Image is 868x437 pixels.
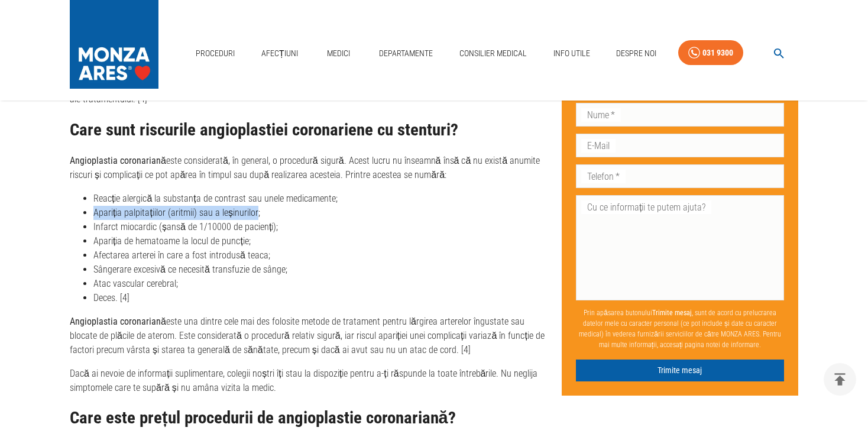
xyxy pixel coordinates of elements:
a: Proceduri [191,41,239,66]
a: 031 9300 [678,40,743,66]
a: Consilier Medical [455,41,532,66]
li: Apariția palpitațiilor (aritmii) sau a leșinurilor; [93,206,552,220]
p: Prin apăsarea butonului , sunt de acord cu prelucrarea datelor mele cu caracter personal (ce pot ... [576,303,784,355]
strong: Angioplastia coronariană [70,316,166,327]
a: Info Utile [549,41,595,66]
button: Trimite mesaj [576,360,784,381]
p: este una dintre cele mai des folosite metode de tratament pentru lărgirea arterelor îngustate sau... [70,315,552,357]
b: Trimite mesaj [652,309,692,317]
p: Dacă ai nevoie de informații suplimentare, colegii noștri îți stau la dispoziție pentru a-ți răsp... [70,367,552,395]
li: Infarct miocardic (șansă de 1/10000 de pacienți); [93,220,552,234]
p: este considerată, în general, o procedură sigură. Acest lucru nu înseamnă însă că nu există anumi... [70,154,552,182]
li: Deces. [4] [93,291,552,305]
strong: Angioplastia coronariană [70,155,166,166]
a: Medici [319,41,357,66]
h2: Care sunt riscurile angioplastiei coronariene cu stenturi? [70,121,552,140]
a: Departamente [374,41,438,66]
a: Despre Noi [611,41,661,66]
li: Afectarea arterei în care a fost introdusă teaca; [93,248,552,263]
li: Atac vascular cerebral; [93,277,552,291]
div: 031 9300 [702,46,733,60]
a: Afecțiuni [257,41,303,66]
li: Reacție alergică la substanța de contrast sau unele medicamente; [93,192,552,206]
h2: Care este prețul procedurii de angioplastie coronariană? [70,409,552,428]
button: delete [824,363,856,396]
li: Apariția de hematoame la locul de puncție; [93,234,552,248]
li: Sângerare excesivă ce necesită transfuzie de sânge; [93,263,552,277]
